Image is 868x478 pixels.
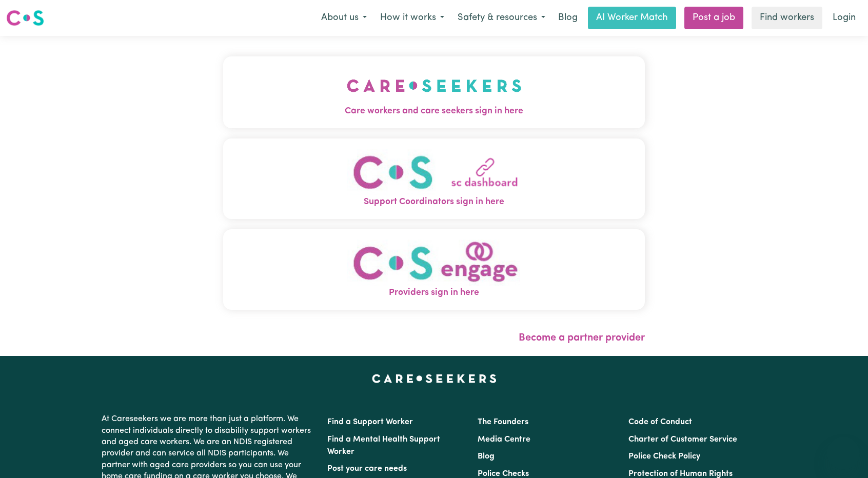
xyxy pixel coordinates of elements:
[752,7,822,29] a: Find workers
[588,7,676,29] a: AI Worker Match
[478,435,530,444] a: Media Centre
[223,138,645,219] button: Support Coordinators sign in here
[552,7,584,29] a: Blog
[327,465,407,473] a: Post your care needs
[684,7,743,29] a: Post a job
[223,229,645,310] button: Providers sign in here
[373,7,451,29] button: How it works
[519,333,645,343] a: Become a partner provider
[223,105,645,118] span: Care workers and care seekers sign in here
[314,7,373,29] button: About us
[327,435,440,456] a: Find a Mental Health Support Worker
[628,470,733,478] a: Protection of Human Rights
[478,470,529,478] a: Police Checks
[327,418,413,426] a: Find a Support Worker
[478,418,528,426] a: The Founders
[372,374,497,383] a: Careseekers home page
[628,418,692,426] a: Code of Conduct
[223,56,645,128] button: Care workers and care seekers sign in here
[628,452,700,461] a: Police Check Policy
[451,7,552,29] button: Safety & resources
[478,452,495,461] a: Blog
[6,9,44,27] img: Careseekers logo
[826,7,862,29] a: Login
[628,435,737,444] a: Charter of Customer Service
[223,286,645,300] span: Providers sign in here
[223,195,645,209] span: Support Coordinators sign in here
[827,437,860,470] iframe: Button to launch messaging window
[6,6,44,30] a: Careseekers logo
